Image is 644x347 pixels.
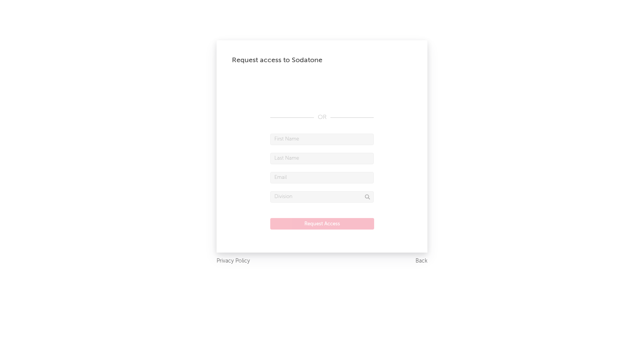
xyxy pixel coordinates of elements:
button: Request Access [270,218,374,230]
input: First Name [270,134,374,145]
input: Email [270,172,374,183]
a: Privacy Policy [217,256,250,266]
a: Back [416,256,427,266]
input: Division [270,191,374,203]
div: Request access to Sodatone [232,56,412,65]
div: OR [270,113,374,122]
input: Last Name [270,153,374,164]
